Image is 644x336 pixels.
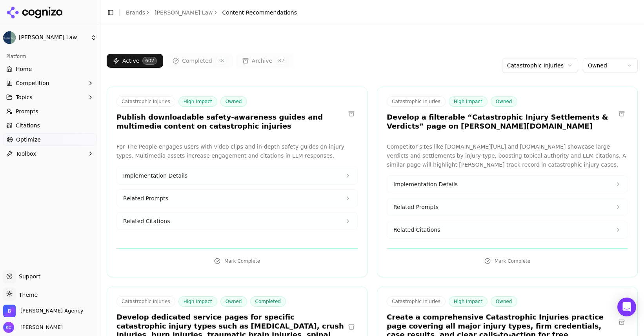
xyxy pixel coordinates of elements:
[393,203,438,211] span: Related Prompts
[222,9,297,16] span: Content Recommendations
[178,296,217,307] span: High Impact
[3,305,83,317] button: Open organization switcher
[16,136,41,143] span: Optimize
[449,296,488,307] span: High Impact
[3,91,97,104] button: Topics
[166,54,233,68] button: Completed38
[17,324,63,331] span: [PERSON_NAME]
[393,226,440,234] span: Related Citations
[617,298,636,316] div: Open Intercom Messenger
[116,255,358,267] button: Mark Complete
[449,96,488,107] span: High Impact
[126,9,145,16] a: Brands
[3,147,97,160] button: Toolbox
[3,133,97,146] a: Optimize
[387,255,628,267] button: Mark Complete
[3,50,97,63] div: Platform
[16,65,32,73] span: Home
[220,96,247,107] span: Owned
[387,96,446,107] span: Catastrophic Injuries
[491,296,517,307] span: Owned
[123,217,170,225] span: Related Citations
[387,113,615,131] h3: Develop a filterable “Catastrophic Injury Settlements & Verdicts” page on [PERSON_NAME][DOMAIN_NAME]
[3,322,14,333] img: Kristine Cunningham
[155,9,213,16] a: [PERSON_NAME] Law
[387,176,628,193] button: Implementation Details
[345,321,358,333] button: Archive recommendation
[220,296,247,307] span: Owned
[387,296,446,307] span: Catastrophic Injuries
[3,322,63,333] button: Open user button
[116,113,345,131] h3: Publish downloadable safety-awareness guides and multimedia content on catastrophic injuries
[387,142,628,169] p: Competitor sites like [DOMAIN_NAME][URL] and [DOMAIN_NAME] showcase large verdicts and settlement...
[117,212,357,230] button: Related Citations
[123,194,168,202] span: Related Prompts
[117,167,357,184] button: Implementation Details
[615,107,628,120] button: Archive recommendation
[345,107,358,120] button: Archive recommendation
[3,31,16,44] img: Munley Law
[19,34,87,41] span: [PERSON_NAME] Law
[236,54,293,68] button: Archive82
[16,150,36,158] span: Toolbox
[387,198,628,216] button: Related Prompts
[393,180,458,188] span: Implementation Details
[3,119,97,132] a: Citations
[3,63,97,75] a: Home
[116,296,175,307] span: Catastrophic Injuries
[178,96,217,107] span: High Impact
[615,316,628,329] button: Archive recommendation
[250,296,286,307] span: Completed
[16,93,33,101] span: Topics
[215,57,227,65] span: 38
[20,307,83,314] span: Bob Agency
[142,57,157,65] span: 602
[491,96,517,107] span: Owned
[126,9,297,16] nav: breadcrumb
[107,54,163,68] button: Active602
[116,142,358,160] p: For The People engages users with video clips and in-depth safety guides on injury types. Multime...
[16,272,40,280] span: Support
[116,96,175,107] span: Catastrophic Injuries
[275,57,287,65] span: 82
[123,172,187,180] span: Implementation Details
[3,105,97,118] a: Prompts
[16,292,38,298] span: Theme
[16,79,49,87] span: Competition
[16,122,40,129] span: Citations
[3,77,97,89] button: Competition
[16,107,38,115] span: Prompts
[117,190,357,207] button: Related Prompts
[387,221,628,238] button: Related Citations
[3,305,16,317] img: Bob Agency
